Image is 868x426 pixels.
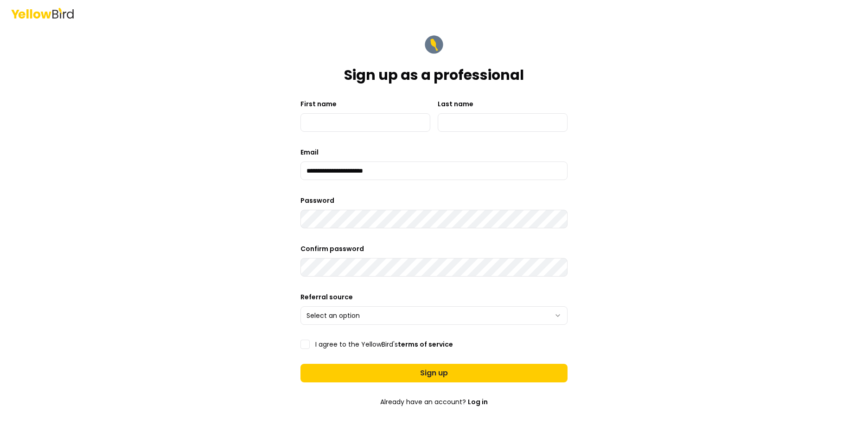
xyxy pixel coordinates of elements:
[315,341,453,348] label: I agree to the YellowBird's
[300,99,337,109] label: First name
[300,397,568,407] p: Already have an account?
[300,244,364,253] label: Confirm password
[300,364,568,382] button: Sign up
[300,148,319,157] label: Email
[344,67,524,84] h1: Sign up as a professional
[398,340,453,349] a: terms of service
[468,397,488,407] a: Log in
[438,99,473,109] label: Last name
[300,196,334,205] label: Password
[300,292,353,302] label: Referral source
